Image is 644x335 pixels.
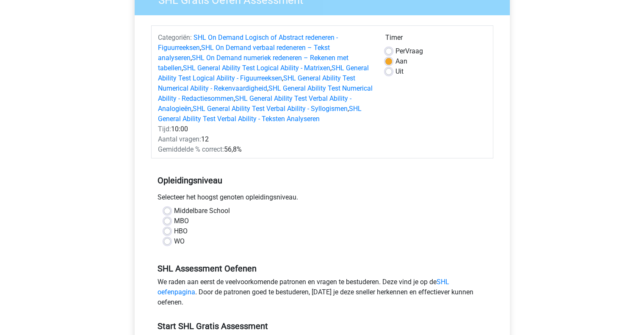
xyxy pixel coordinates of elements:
h5: Start SHL Gratis Assessment [158,321,487,331]
span: Aantal vragen: [158,135,201,143]
div: Selecteer het hoogst genoten opleidingsniveau. [151,192,493,206]
div: We raden aan eerst de veelvoorkomende patronen en vragen te bestuderen. Deze vind je op de . Door... [151,277,493,311]
a: SHL On Demand verbaal redeneren – Tekst analyseren [158,44,330,62]
div: 10:00 [152,124,379,134]
div: 12 [152,134,379,144]
div: , , , , , , , , , [152,33,379,124]
h5: Opleidingsniveau [158,172,487,189]
label: Middelbare School [174,206,230,216]
div: Timer [385,33,486,46]
a: SHL General Ability Test Verbal Ability - Syllogismen [193,105,348,113]
h5: SHL Assessment Oefenen [158,263,487,274]
label: Aan [395,56,407,66]
label: WO [174,236,185,246]
span: Gemiddelde % correct: [158,145,224,153]
a: SHL General Ability Test Verbal Ability - Analogieën [158,94,351,113]
div: 56,8% [152,144,379,155]
label: Vraag [395,46,423,56]
span: Tijd: [158,125,171,133]
label: MBO [174,216,189,226]
label: Uit [395,66,404,77]
a: SHL General Ability Test Logical Ability - Matrixen [183,64,330,72]
a: SHL On Demand Logisch of Abstract redeneren - Figuurreeksen [158,33,338,52]
label: HBO [174,226,188,236]
a: SHL On Demand numeriek redeneren – Rekenen met tabellen [158,54,348,72]
span: Per [395,47,405,55]
span: Categoriën: [158,33,192,42]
